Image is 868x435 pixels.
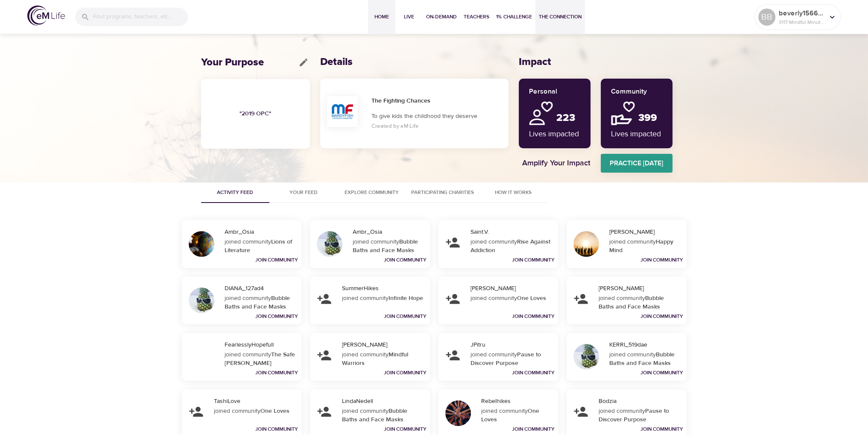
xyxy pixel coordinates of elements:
[471,350,553,367] div: joined community
[522,159,590,168] h4: Amplify Your Impact
[411,188,474,197] span: Participating Charities
[389,294,423,302] strong: Infinite Hope
[342,407,424,424] div: joined community
[599,397,683,406] div: Bodzia
[779,18,824,26] p: 3117 Mindful Minutes
[205,92,307,135] h6: " 2019 OPC "
[609,238,673,254] strong: Happy Mind
[426,12,457,21] span: On-Demand
[634,105,662,124] h2: 399
[342,351,408,367] strong: Mindful Warriors
[609,228,683,236] div: [PERSON_NAME]
[371,112,505,121] p: To give kids the childhood they deserve
[496,12,532,21] span: 1% Challenge
[384,313,427,320] a: Join Community
[225,341,298,349] div: FearlesslyHopefull
[611,87,662,96] h5: Community
[517,294,546,302] strong: One Loves
[255,313,298,320] a: Join Community
[512,369,555,376] a: Join Community
[214,407,296,415] div: joined community
[481,407,539,423] strong: One Loves
[640,426,683,432] a: Join Community
[201,56,264,69] h2: Your Purpose
[225,294,290,311] strong: Bubble Baths and Face Masks
[609,341,683,349] div: KERRI_519dae
[599,294,664,311] strong: Bubble Baths and Face Masks
[519,56,667,68] h2: Impact
[342,350,424,367] div: joined community
[471,341,555,349] div: JPitru
[225,284,298,293] div: DIANA_127ad4
[539,12,582,21] span: The Connection
[225,294,296,311] div: joined community
[611,128,662,140] p: Lives impacted
[611,101,635,125] img: community.png
[609,350,681,367] div: joined community
[371,122,505,131] p: Created by eM Life
[758,9,775,26] div: BB
[214,397,298,406] div: TashiLove
[384,426,427,432] a: Join Community
[93,8,188,26] input: Find programs, teachers, etc...
[464,12,489,21] span: Teachers
[640,369,683,376] a: Join Community
[342,397,427,406] div: LindaNedell
[512,313,555,320] a: Join Community
[471,238,550,254] strong: Rise Against Addiction
[471,351,541,367] strong: Pause to Discover Purpose
[481,397,555,406] div: Rebelhikes
[599,407,669,423] strong: Pause to Discover Purpose
[599,294,681,311] div: joined community
[275,188,333,197] span: Your Feed
[512,256,555,263] a: Join Community
[484,188,542,197] span: How It Works
[471,294,553,303] div: joined community
[512,426,555,432] a: Join Community
[399,12,419,21] span: Live
[384,256,427,263] a: Join Community
[640,256,683,263] a: Join Community
[640,313,683,320] a: Join Community
[599,284,683,293] div: [PERSON_NAME]
[255,369,298,376] a: Join Community
[297,56,310,69] button: edit
[320,56,509,68] h2: Details
[601,157,672,169] span: Practice [DATE]
[255,426,298,432] a: Join Community
[342,407,407,423] strong: Bubble Baths and Face Masks
[342,284,427,293] div: SummerHikes
[471,238,553,255] div: joined community
[342,341,427,349] div: [PERSON_NAME]
[353,228,427,236] div: Ambr_Osia
[471,228,555,236] div: Saint.V.
[260,407,289,415] strong: One Loves
[609,351,675,367] strong: Bubble Baths and Face Masks
[225,238,292,254] strong: Lions of Literature
[225,350,296,367] div: joined community
[206,188,264,197] span: Activity Feed
[255,256,298,263] a: Join Community
[481,407,553,424] div: joined community
[353,238,418,254] strong: Bubble Baths and Face Masks
[609,238,681,255] div: joined community
[371,12,392,21] span: Home
[529,101,553,125] img: personal.png
[384,369,427,376] a: Join Community
[225,351,295,367] strong: The Safe [PERSON_NAME]
[599,407,681,424] div: joined community
[343,188,401,197] span: Explore Community
[371,96,505,106] h6: The Fighting Chances
[471,284,555,293] div: [PERSON_NAME]
[552,105,580,124] h2: 223
[27,6,65,26] img: logo
[529,128,580,140] p: Lives impacted
[225,238,296,255] div: joined community
[353,238,424,255] div: joined community
[342,294,424,303] div: joined community
[225,228,298,236] div: Ambr_Osia
[779,8,824,18] p: beverly1566334941
[601,154,672,173] a: Practice [DATE]
[529,87,580,96] h5: Personal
